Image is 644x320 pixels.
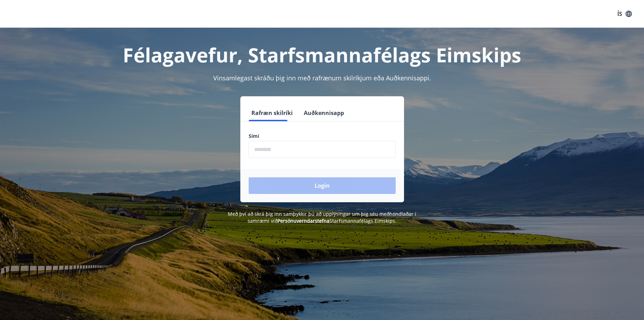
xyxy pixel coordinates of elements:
label: Sími [249,133,396,140]
span: Vinsamlegast skráðu þig inn með rafrænum skilríkjum eða Auðkennisappi. [213,74,431,82]
button: ÍS [613,8,636,20]
a: Persónuverndarstefna [277,217,329,224]
span: Með því að skrá þig inn samþykkir þú að upplýsingar um þig séu meðhöndlaðar í samræmi við Starfsm... [228,211,416,224]
button: Auðkennisapp [301,105,347,121]
h1: Félagavefur, Starfsmannafélags Eimskips [81,42,564,68]
button: Rafræn skilríki [249,105,295,121]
